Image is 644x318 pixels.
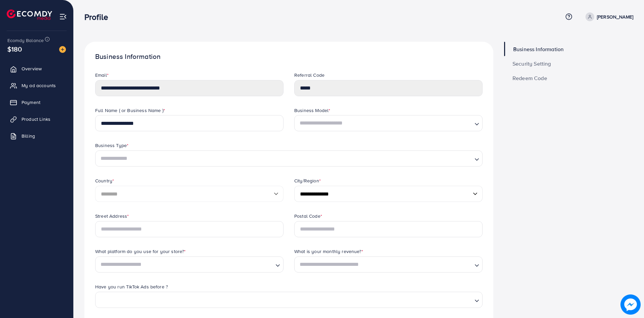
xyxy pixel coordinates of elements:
span: Ecomdy Balance [7,37,44,44]
p: [PERSON_NAME] [597,13,633,21]
span: Redeem Code [513,75,547,81]
label: Business Type [95,142,128,149]
span: Product Links [22,116,50,122]
div: Search for option [95,256,283,273]
input: Search for option [297,258,472,271]
label: Street Address [95,213,129,219]
h3: Profile [84,12,113,22]
img: image [620,294,641,315]
label: Country [95,177,114,184]
input: Search for option [98,258,273,271]
span: Billing [22,133,35,139]
a: Overview [5,62,68,75]
label: Postal Code [294,213,322,219]
div: Search for option [294,256,483,273]
img: logo [7,9,52,20]
a: Payment [5,96,68,109]
a: Product Links [5,112,68,126]
label: What is your monthly revenue? [294,248,363,255]
div: Search for option [95,150,483,167]
label: Have you run TikTok Ads before ? [95,283,168,290]
input: Search for option [98,152,472,165]
img: image [59,46,66,53]
a: [PERSON_NAME] [583,12,633,21]
span: Business Information [513,46,564,52]
label: Referral Code [294,72,325,78]
img: menu [59,13,67,21]
div: Search for option [294,115,483,131]
div: Search for option [95,292,483,308]
label: City/Region [294,177,321,184]
span: Security Setting [513,61,551,66]
input: Search for option [297,117,472,130]
a: My ad accounts [5,79,68,92]
label: What platform do you use for your store? [95,248,186,255]
label: Full Name ( or Business Name ) [95,107,165,114]
label: Business Model [294,107,330,114]
span: Overview [22,65,42,72]
label: Email [95,72,109,78]
span: $180 [7,44,22,54]
h1: Business Information [95,52,483,61]
span: My ad accounts [22,82,56,89]
a: Billing [5,129,68,143]
input: Search for option [102,293,472,306]
span: Payment [22,99,40,106]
